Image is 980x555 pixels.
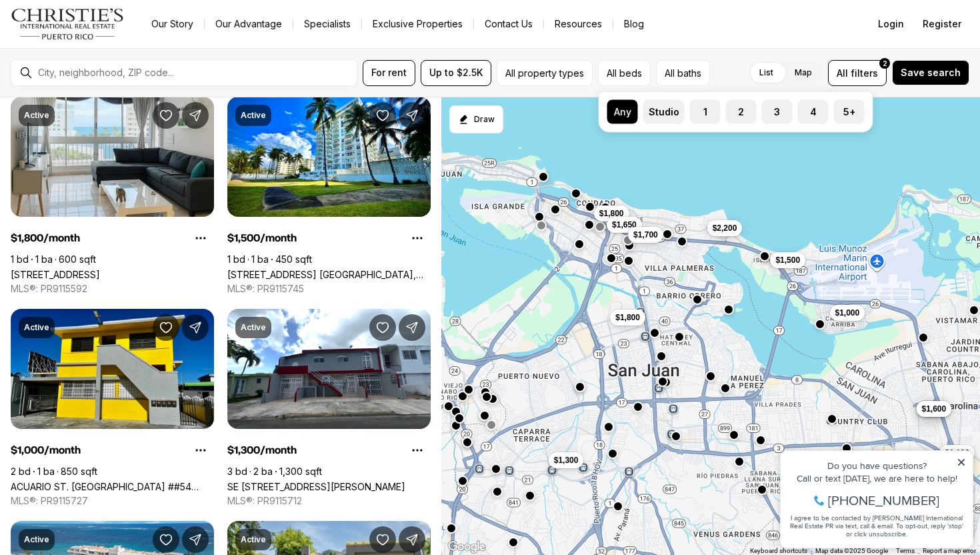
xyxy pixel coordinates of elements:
[762,100,793,124] label: 3
[726,100,757,124] label: 2
[362,15,473,33] a: Exclusive Properties
[14,43,193,52] div: Call or text [DATE], we are here to help!
[399,314,425,341] button: Share Property
[915,11,969,37] button: Register
[182,526,209,553] button: Share Property
[901,67,961,78] span: Save search
[656,60,710,86] button: All baths
[607,100,638,124] label: Any
[598,60,651,86] button: All beds
[883,58,887,69] span: 2
[369,314,396,341] button: Save Property: SE 981 1 St. REPARTO METROPOLITANO #APT #1
[612,219,637,230] span: $1,650
[205,15,293,33] a: Our Advantage
[399,102,425,129] button: Share Property
[399,526,425,553] button: Share Property
[594,205,629,221] button: $1,800
[17,82,190,107] span: I agree to be contacted by [PERSON_NAME] International Real Estate PR via text, call & email. To ...
[369,102,396,129] button: Save Property: 4837 Av. Isla Verde ISLA VERDE
[153,526,179,553] button: Save Property: 2305 LAUREL #403
[241,534,266,545] p: Active
[828,60,887,86] button: Allfilters2
[643,100,685,124] label: Studio
[182,314,209,341] button: Share Property
[599,208,624,219] span: $1,800
[829,304,865,320] button: $1,000
[187,225,214,251] button: Property options
[182,102,209,129] button: Share Property
[24,534,49,545] p: Active
[707,220,742,236] button: $2,200
[784,61,823,85] label: Map
[14,30,193,39] div: Do you have questions?
[553,454,578,465] span: $1,300
[474,15,543,33] button: Contact Us
[798,100,829,124] label: 4
[371,67,407,78] span: For rent
[615,312,640,322] span: $1,800
[749,61,784,85] label: List
[227,481,405,492] a: SE 981 1 St. REPARTO METROPOLITANO #APT #1, SAN JUAN PR, 00901
[11,8,125,40] img: logo
[878,19,904,29] span: Login
[544,15,613,33] a: Resources
[449,105,503,133] button: Start drawing
[429,67,483,78] span: Up to $2.5K
[497,60,593,86] button: All property types
[851,66,878,80] span: filters
[404,437,431,464] button: Property options
[187,437,214,464] button: Property options
[633,229,658,239] span: $1,700
[548,452,583,468] button: $1,300
[870,11,912,37] button: Login
[921,404,946,414] span: $1,600
[712,223,737,233] span: $2,200
[421,60,491,86] button: Up to $2.5K
[153,314,179,341] button: Save Property: ACUARIO ST. LOS ANGELES ##54 APT. #1
[241,110,266,121] p: Active
[404,225,431,251] button: Property options
[628,226,663,242] button: $1,700
[141,15,204,33] a: Our Story
[369,526,396,553] button: Save Property: 161 AVE CESAR GONZALEZ #11B
[690,100,721,124] label: 1
[11,269,100,280] a: 54 CONDADO AVE, CONDADO PR, 00907
[610,309,645,325] button: $1,800
[241,322,266,333] p: Active
[227,269,431,280] a: 4837 Av. Isla Verde ISLA VERDE, CAROLINA PR, 00979
[153,102,179,129] button: Save Property: 54 CONDADO AVE
[892,60,969,85] button: Save search
[363,60,415,86] button: For rent
[55,63,166,76] span: [PHONE_NUMBER]
[923,19,961,29] span: Register
[293,15,361,33] a: Specialists
[775,255,800,265] span: $1,500
[11,481,214,492] a: ACUARIO ST. LOS ANGELES ##54 APT. #1, CAROLINA PR, 00979
[24,322,49,333] p: Active
[835,307,859,318] span: $1,000
[770,252,805,268] button: $1,500
[837,66,848,80] span: All
[916,401,951,417] button: $1,600
[24,110,49,121] p: Active
[613,15,655,33] a: Blog
[607,217,642,233] button: $1,650
[834,100,865,124] label: 5+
